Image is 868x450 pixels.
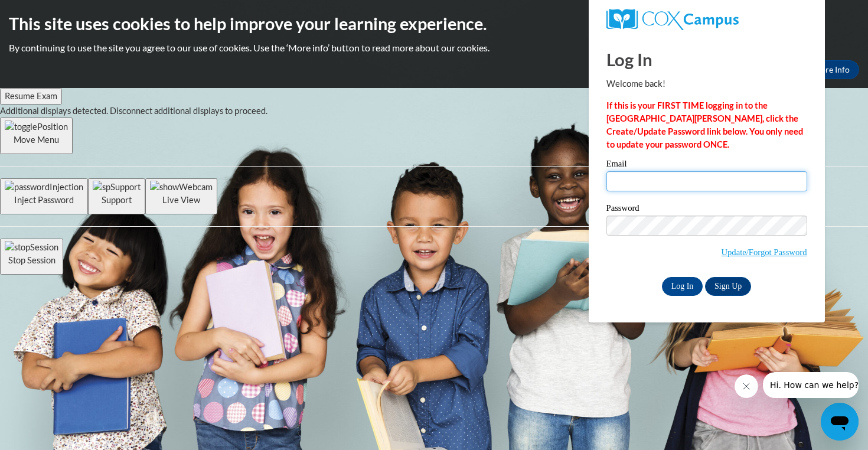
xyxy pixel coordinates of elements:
[5,194,83,207] p: Inject Password
[763,372,859,398] iframe: Message from company
[5,120,68,133] img: togglePosition
[150,181,213,194] img: showWebcam
[606,77,807,90] p: Welcome back!
[5,254,58,267] p: Stop Session
[5,181,83,194] img: passwordInjection
[735,374,758,398] iframe: Close message
[721,247,807,257] a: Update/Forgot Password
[606,100,803,149] strong: If this is your FIRST TIME logging in to the [GEOGRAPHIC_DATA][PERSON_NAME], click the Create/Upd...
[705,277,751,296] a: Sign Up
[5,133,68,146] p: Move Menu
[606,9,807,30] a: COX Campus
[5,241,58,254] img: stopSession
[88,178,145,214] button: Support
[145,178,217,214] button: Live View
[606,9,739,30] img: COX Campus
[606,204,807,216] label: Password
[150,194,213,207] p: Live View
[93,194,141,207] p: Support
[821,403,859,441] iframe: Button to launch messaging window
[662,277,703,296] input: Log In
[93,181,141,194] img: spSupport
[9,12,859,35] h2: This site uses cookies to help improve your learning experience.
[9,41,859,54] p: By continuing to use the site you agree to our use of cookies. Use the ‘More info’ button to read...
[606,47,807,71] h1: Log In
[804,60,859,79] a: More Info
[606,159,807,171] label: Email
